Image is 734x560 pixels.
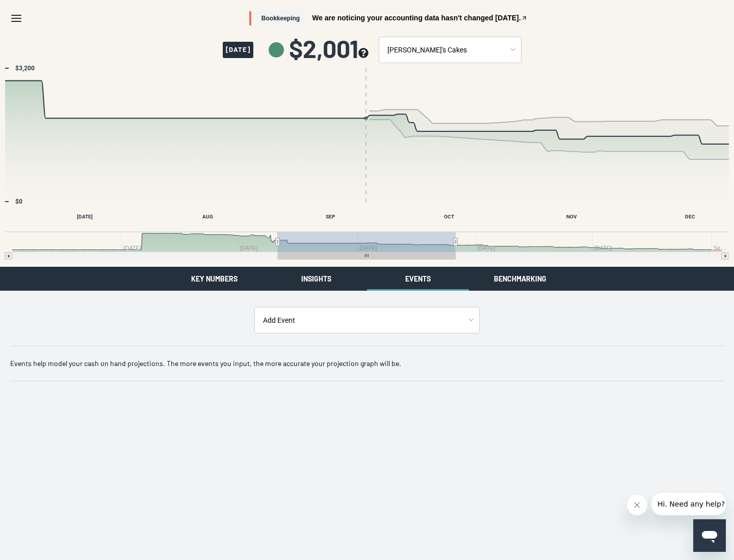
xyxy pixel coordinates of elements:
[15,198,22,205] text: $0
[685,214,695,219] text: DEC
[257,11,304,26] span: Bookkeeping
[202,214,213,219] text: AUG
[627,495,647,515] iframe: Close message
[10,12,22,24] svg: Menu
[714,245,726,251] text: Se…
[651,493,726,515] iframe: Message from company
[15,65,35,72] text: $3,200
[265,267,367,291] button: Insights
[249,11,528,26] button: BookkeepingWe are noticing your accounting data hasn't changed [DATE].
[312,14,521,21] span: We are noticing your accounting data hasn't changed [DATE].
[693,519,726,552] iframe: Button to launch messaging window
[77,214,93,219] text: [DATE]
[223,42,253,58] span: [DATE]
[163,267,265,291] button: Key Numbers
[289,36,369,61] span: $2,001
[326,214,335,219] text: SEP
[358,48,369,60] button: see more about your cashflow projection
[367,267,469,291] button: Events
[444,214,454,219] text: OCT
[566,214,577,219] text: NOV
[10,358,724,369] p: Events help model your cash on hand projections. The more events you input, the more accurate you...
[469,267,571,291] button: Benchmarking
